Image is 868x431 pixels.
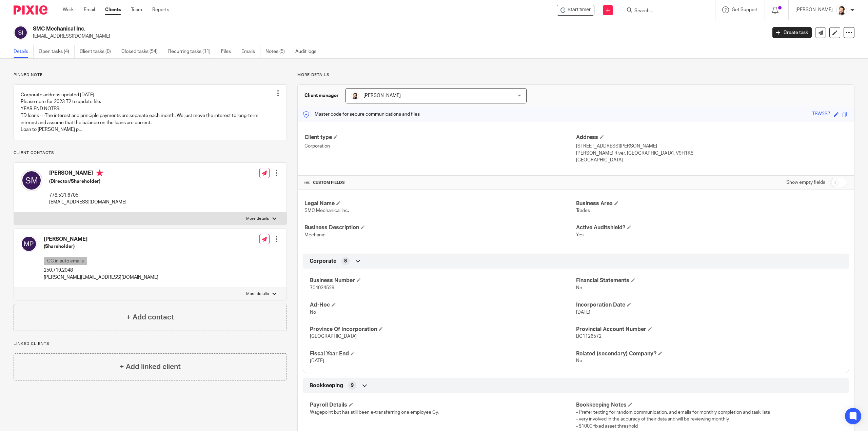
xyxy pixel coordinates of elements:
h4: [PERSON_NAME] [44,236,158,243]
p: Client contacts [14,150,287,156]
a: Team [131,6,142,13]
h4: Related (secondary) Company? [576,350,842,357]
p: More details [297,72,854,78]
p: Corporation [304,143,576,150]
p: CC in auto emails [44,257,87,265]
h4: Fiscal Year End [310,350,576,357]
h2: SMC Mechanical Inc. [33,25,616,33]
a: Files [221,45,236,58]
p: 250.719.2048 [44,267,158,274]
h4: [PERSON_NAME] [49,170,126,178]
p: More details [246,216,269,221]
span: [DATE] [310,358,324,363]
span: SMC Mechanical Inc. [304,208,349,213]
h4: Legal Name [304,200,576,207]
span: Wagepoint but has still been e-transferring one employee Cy. [310,410,439,415]
h4: Payroll Details [310,401,576,409]
h4: Ad-Hoc [310,301,576,309]
h4: CUSTOM FIELDS [304,180,576,185]
a: Open tasks (4) [39,45,75,58]
a: Closed tasks (54) [121,45,163,58]
p: Linked clients [14,341,287,347]
a: Clients [105,6,121,13]
h4: Address [576,134,847,141]
h4: Provincial Account Number [576,326,842,333]
span: No [576,358,582,363]
p: [EMAIL_ADDRESS][DOMAIN_NAME] [49,199,126,205]
span: No [310,310,316,315]
img: Jayde%20Headshot.jpg [351,92,359,100]
img: svg%3E [21,236,37,252]
span: 9 [351,382,354,389]
img: svg%3E [21,170,42,191]
h4: + Add contact [126,312,174,322]
span: Start timer [568,6,591,14]
h5: (Director/Shareholder) [49,178,126,185]
a: Notes (5) [265,45,290,58]
h4: Financial Statements [576,277,842,284]
h4: + Add linked client [120,361,181,372]
img: Pixie [14,5,47,15]
span: Bookkeeping [310,382,343,389]
h4: Business Area [576,200,847,207]
span: 704034529 [310,286,334,290]
span: Mechanic [304,233,325,237]
h3: Client manager [304,92,339,99]
span: 8 [344,258,347,265]
a: Details [14,45,34,58]
h4: Business Number [310,277,576,284]
span: Corporate [310,258,336,265]
p: More details [246,291,269,297]
h4: Province Of Incorporation [310,326,576,333]
i: Primary [96,170,103,176]
span: Yes [576,233,584,237]
p: [GEOGRAPHIC_DATA] [576,157,847,163]
span: [DATE] [576,310,590,315]
h4: Active Auditshield? [576,224,847,231]
p: [PERSON_NAME] [795,6,833,13]
a: Email [84,6,95,13]
a: Emails [241,45,260,58]
h4: Incorporation Date [576,301,842,309]
a: Work [63,6,74,13]
a: Recurring tasks (11) [168,45,216,58]
p: Pinned note [14,72,287,78]
a: Create task [772,27,812,38]
div: SMC Mechanical Inc. [557,5,594,16]
p: 778.531.6705 [49,192,126,199]
label: Show empty fields [786,179,825,186]
span: [PERSON_NAME] [363,93,401,98]
a: Audit logs [295,45,321,58]
img: svg%3E [14,25,28,40]
span: [GEOGRAPHIC_DATA] [310,334,357,339]
img: Jayde%20Headshot.jpg [836,5,847,16]
h4: Client type [304,134,576,141]
span: Trades [576,208,590,213]
p: Master code for secure communications and files [303,111,420,118]
h5: (Shareholder) [44,243,158,250]
p: [PERSON_NAME] River, [GEOGRAPHIC_DATA], V9H1K8 [576,150,847,157]
h4: Business Description [304,224,576,231]
p: [EMAIL_ADDRESS][DOMAIN_NAME] [33,33,762,40]
span: BC1126572 [576,334,601,339]
div: T8W2S7 [812,111,830,118]
p: [STREET_ADDRESS][PERSON_NAME] [576,143,847,150]
h4: Bookkeeping Notes [576,401,842,409]
p: [PERSON_NAME][EMAIL_ADDRESS][DOMAIN_NAME] [44,274,158,281]
input: Search [634,8,695,14]
a: Client tasks (0) [80,45,116,58]
span: No [576,286,582,290]
span: Get Support [732,7,758,12]
a: Reports [152,6,169,13]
